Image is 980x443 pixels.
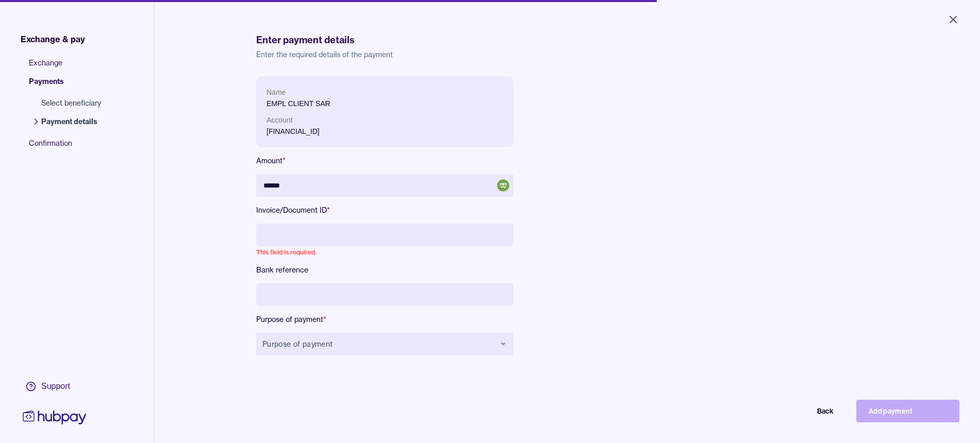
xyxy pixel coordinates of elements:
button: Close [935,8,972,31]
span: Payments [29,76,111,95]
label: Purpose of payment [256,314,513,325]
p: EMPL CLIENT SAR [267,98,503,109]
div: Support [41,381,70,392]
p: This field is required. [256,248,513,257]
span: Exchange [29,58,111,76]
p: Enter the required details of the payment [256,49,878,60]
label: Amount [256,156,513,166]
span: Payment details [41,116,101,127]
a: Support [21,376,89,397]
span: Exchange & pay [21,33,85,45]
button: Back [743,400,846,422]
p: Name [267,87,503,98]
label: Bank reference [256,265,513,275]
label: Invoice/Document ID [256,205,513,215]
span: Confirmation [29,138,111,157]
button: Purpose of payment [256,333,513,355]
p: Account [267,114,503,126]
p: [FINANCIAL_ID] [267,126,503,137]
span: Select beneficiary [41,98,101,108]
h1: Enter payment details [256,33,878,47]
